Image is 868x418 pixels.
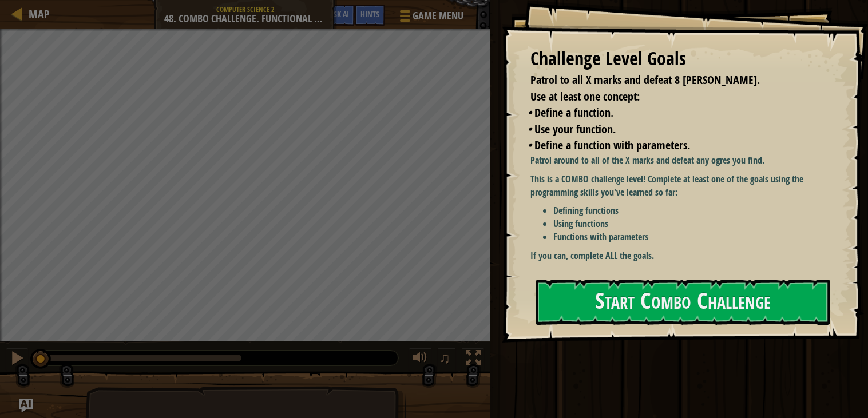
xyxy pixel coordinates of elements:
[534,105,613,120] span: Define a function.
[324,5,355,26] button: Ask AI
[530,154,828,167] p: Patrol around to all of the X marks and defeat any ogres you find.
[23,6,50,22] a: Map
[553,217,828,230] li: Using functions
[439,349,451,367] span: ♫
[516,89,825,105] li: Use at least one concept:
[530,173,828,199] p: This is a COMBO challenge level! Complete at least one of the goals using the programming skills ...
[530,46,828,72] div: Challenge Level Goals
[528,137,825,154] li: Define a function with parameters.
[528,105,825,121] li: Define a function.
[553,230,828,244] li: Functions with parameters
[360,9,379,19] span: Hints
[437,348,457,371] button: ♫
[391,5,470,31] button: Game Menu
[536,280,830,325] button: Start Combo Challenge
[528,121,825,138] li: Use your function.
[462,348,485,371] button: Toggle fullscreen
[553,204,828,217] li: Defining functions
[534,137,690,153] span: Define a function with parameters.
[516,72,825,89] li: Patrol to all X marks and defeat 8 ogres.
[528,137,532,153] i: •
[29,6,50,22] span: Map
[6,348,29,371] button: Ctrl + P: Pause
[413,9,463,23] span: Game Menu
[528,105,532,120] i: •
[530,249,828,262] p: If you can, complete ALL the goals.
[330,9,349,19] span: Ask AI
[19,399,33,412] button: Ask AI
[528,121,532,137] i: •
[409,348,431,371] button: Adjust volume
[530,72,760,87] span: Patrol to all X marks and defeat 8 [PERSON_NAME].
[534,121,616,137] span: Use your function.
[530,89,640,104] span: Use at least one concept:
